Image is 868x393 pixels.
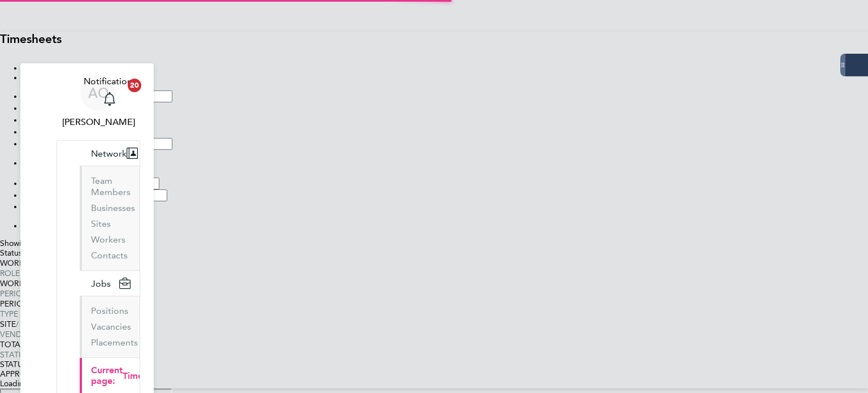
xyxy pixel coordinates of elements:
[91,175,131,197] a: Team Members
[91,305,128,316] a: Positions
[23,73,868,83] li: All Timesheets
[16,319,19,329] span: /
[128,79,141,92] span: 20
[23,63,868,73] li: Timesheets I Follow
[91,250,128,261] a: Contacts
[91,218,111,229] a: Sites
[57,115,140,129] span: Andrew Quinney
[91,365,123,386] span: Current page:
[91,337,138,348] a: Placements
[91,321,131,332] a: Vacancies
[80,141,147,166] button: Network
[84,75,136,111] a: Notifications20
[91,234,125,245] a: Workers
[57,75,140,129] a: AQ[PERSON_NAME]
[80,271,140,296] button: Jobs
[91,148,127,159] span: Network
[91,278,111,289] span: Jobs
[84,75,136,88] span: Notifications
[123,370,170,381] span: Timesheets
[91,202,135,213] a: Businesses
[80,358,190,393] button: Current page:Timesheets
